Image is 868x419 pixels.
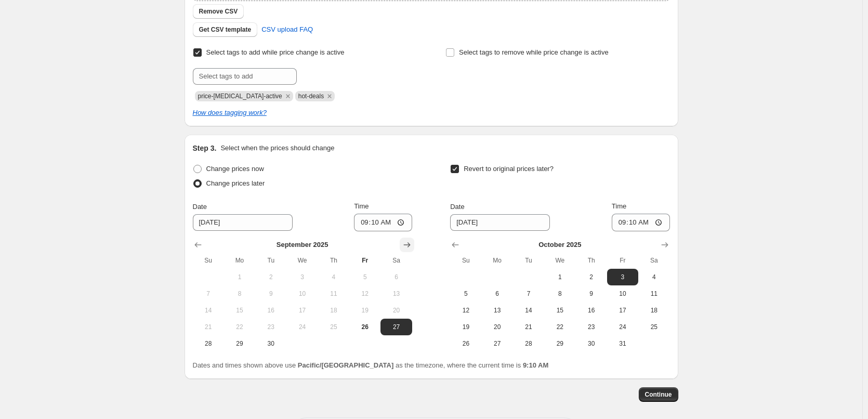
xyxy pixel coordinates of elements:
[611,273,634,281] span: 3
[259,306,282,315] span: 16
[380,319,412,335] button: Saturday September 27 2025
[400,238,414,252] button: Show next month, October 2025
[349,319,380,335] button: Today Friday September 26 2025
[298,361,393,369] b: Pacific/[GEOGRAPHIC_DATA]
[638,252,669,269] th: Saturday
[454,306,477,315] span: 12
[193,4,244,19] button: Remove CSV
[638,285,669,302] button: Saturday October 11 2025
[228,306,251,315] span: 15
[544,285,575,302] button: Wednesday October 8 2025
[482,252,513,269] th: Monday
[580,306,602,315] span: 16
[255,269,286,285] button: Tuesday September 2 2025
[286,269,318,285] button: Wednesday September 3 2025
[193,203,207,211] span: Date
[523,361,548,369] b: 9:10 AM
[197,339,220,348] span: 28
[322,256,345,265] span: Th
[259,256,282,265] span: Tu
[580,290,602,298] span: 9
[193,22,258,37] button: Get CSV template
[353,273,376,281] span: 5
[286,285,318,302] button: Wednesday September 10 2025
[291,306,313,315] span: 17
[193,143,217,153] h2: Step 3.
[642,256,665,265] span: Sa
[291,290,313,298] span: 10
[224,335,255,352] button: Monday September 29 2025
[193,302,224,319] button: Sunday September 14 2025
[607,319,638,335] button: Friday October 24 2025
[544,335,575,352] button: Wednesday October 29 2025
[482,319,513,335] button: Monday October 20 2025
[517,306,540,315] span: 14
[575,252,607,269] th: Thursday
[575,285,607,302] button: Thursday October 9 2025
[193,109,267,116] i: How does tagging work?
[318,269,349,285] button: Thursday September 4 2025
[255,21,319,38] a: CSV upload FAQ
[638,319,669,335] button: Saturday October 25 2025
[318,302,349,319] button: Thursday September 18 2025
[322,323,345,331] span: 25
[450,335,481,352] button: Sunday October 26 2025
[513,252,544,269] th: Tuesday
[607,269,638,285] button: Friday October 3 2025
[611,323,634,331] span: 24
[353,306,376,315] span: 19
[354,214,412,231] input: 12:00
[513,335,544,352] button: Tuesday October 28 2025
[517,256,540,265] span: Tu
[255,302,286,319] button: Tuesday September 16 2025
[645,390,672,399] span: Continue
[642,306,665,315] span: 18
[325,91,334,101] button: Remove hot-deals
[642,323,665,331] span: 25
[482,335,513,352] button: Monday October 27 2025
[548,273,571,281] span: 1
[544,302,575,319] button: Wednesday October 15 2025
[255,335,286,352] button: Tuesday September 30 2025
[486,256,509,265] span: Mo
[575,319,607,335] button: Thursday October 23 2025
[454,339,477,348] span: 26
[482,285,513,302] button: Monday October 6 2025
[611,306,634,315] span: 17
[450,252,481,269] th: Sunday
[291,323,313,331] span: 24
[454,323,477,331] span: 19
[459,48,609,56] span: Select tags to remove while price change is active
[206,179,265,187] span: Change prices later
[607,302,638,319] button: Friday October 17 2025
[322,290,345,298] span: 11
[349,285,380,302] button: Friday September 12 2025
[450,302,481,319] button: Sunday October 12 2025
[261,24,313,35] span: CSV upload FAQ
[486,306,509,315] span: 13
[580,273,602,281] span: 2
[353,256,376,265] span: Fr
[322,273,345,281] span: 4
[353,290,376,298] span: 12
[385,323,407,331] span: 27
[580,323,602,331] span: 23
[642,273,665,281] span: 4
[318,319,349,335] button: Thursday September 25 2025
[259,323,282,331] span: 23
[612,214,670,231] input: 12:00
[380,285,412,302] button: Saturday September 13 2025
[349,269,380,285] button: Friday September 5 2025
[454,256,477,265] span: Su
[322,306,345,315] span: 18
[575,302,607,319] button: Thursday October 16 2025
[544,252,575,269] th: Wednesday
[349,252,380,269] th: Friday
[544,319,575,335] button: Wednesday October 22 2025
[318,285,349,302] button: Thursday September 11 2025
[206,165,264,173] span: Change prices now
[228,323,251,331] span: 22
[607,252,638,269] th: Friday
[450,319,481,335] button: Sunday October 19 2025
[259,290,282,298] span: 9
